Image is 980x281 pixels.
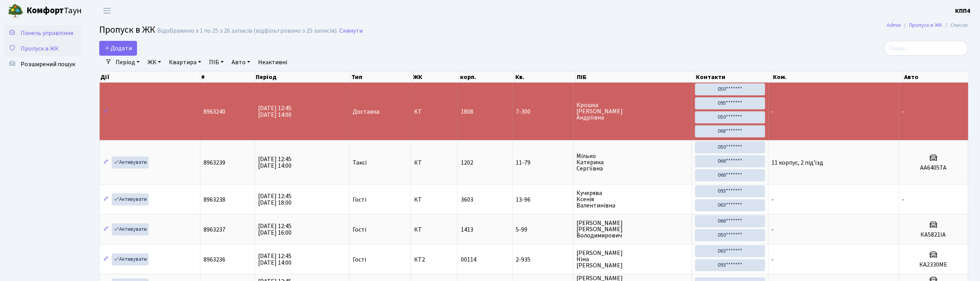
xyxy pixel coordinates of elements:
a: Активувати [112,193,149,205]
span: 3603 [461,195,473,204]
span: - [772,195,774,204]
span: - [772,225,774,234]
th: Період [255,72,351,83]
th: Ком. [772,72,903,83]
span: 5-99 [516,227,570,233]
div: Відображено з 1 по 25 з 26 записів (відфільтровано з 25 записів). [157,27,338,35]
span: 8963239 [204,158,225,167]
span: 1413 [461,225,473,234]
span: 00114 [461,255,476,264]
span: 11 корпус, 2 під'їзд [772,158,824,167]
span: - [902,195,904,204]
span: Мілько Катерина Сергіївна [577,153,689,172]
a: Розширений пошук [4,56,82,72]
th: корп. [459,72,515,83]
h5: АА6405ТА [902,164,965,172]
span: 8963237 [204,225,225,234]
span: КТ [414,109,454,115]
a: ЖК [144,56,164,69]
span: Доставка [353,109,379,115]
span: Гості [353,256,366,263]
a: Пропуск в ЖК [4,41,82,56]
span: Гості [353,197,366,203]
span: [DATE] 12:45 [DATE] 18:00 [258,192,292,207]
span: КТ2 [414,256,454,263]
a: Квартира [166,56,204,69]
span: Пропуск в ЖК [21,44,59,53]
span: КТ [414,227,454,233]
span: 7-300 [516,109,570,115]
span: 8963240 [204,107,225,116]
a: Активувати [112,223,149,235]
a: Додати [99,41,137,56]
input: Пошук... [884,41,968,56]
span: [DATE] 12:45 [DATE] 14:00 [258,155,292,170]
span: Панель управління [21,29,73,37]
h5: КА5821ІА [902,231,965,239]
span: 2-935 [516,256,570,263]
button: Переключити навігацію [97,4,117,17]
th: Кв. [515,72,576,83]
a: Неактивні [255,56,290,69]
b: КПП4 [955,7,971,15]
span: 8963238 [204,195,225,204]
span: 11-79 [516,160,570,166]
th: ПІБ [576,72,695,83]
th: Контакти [695,72,773,83]
span: Гості [353,227,366,233]
span: Таксі [353,160,367,166]
span: Пропуск в ЖК [99,23,155,37]
a: КПП4 [955,6,971,16]
span: 1808 [461,107,473,116]
li: Список [943,21,968,30]
th: Дії [100,72,200,83]
span: Додати [104,44,132,53]
span: [DATE] 12:45 [DATE] 14:00 [258,104,292,119]
nav: breadcrumb [875,17,980,33]
span: - [902,107,904,116]
th: ЖК [412,72,459,83]
a: Період [112,56,143,69]
a: Панель управління [4,25,82,41]
span: Таун [26,4,82,18]
span: КТ [414,160,454,166]
span: [DATE] 12:45 [DATE] 16:00 [258,222,292,237]
b: Комфорт [26,4,64,17]
span: - [772,107,774,116]
span: 8963236 [204,255,225,264]
a: Авто [228,56,253,69]
a: Admin [887,21,901,29]
a: Активувати [112,253,149,265]
span: [PERSON_NAME] Ніна [PERSON_NAME] [577,250,689,269]
a: Скинути [339,27,363,35]
a: Активувати [112,156,149,169]
span: [DATE] 12:45 [DATE] 14:00 [258,252,292,267]
span: - [772,255,774,264]
a: Пропуск в ЖК [910,21,943,29]
span: КТ [414,197,454,203]
span: [PERSON_NAME] [PERSON_NAME] Володимирович [577,220,689,239]
img: logo.png [8,3,23,19]
a: ПІБ [206,56,227,69]
th: Авто [903,72,968,83]
span: 13-96 [516,197,570,203]
span: Крошка [PERSON_NAME] Андріївна [577,102,689,121]
span: Розширений пошук [21,60,75,68]
span: Кучерява Ксенія Валентинівна [577,190,689,209]
th: Тип [351,72,412,83]
h5: КА2330МЕ [902,261,965,269]
span: 1202 [461,158,473,167]
th: # [200,72,255,83]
